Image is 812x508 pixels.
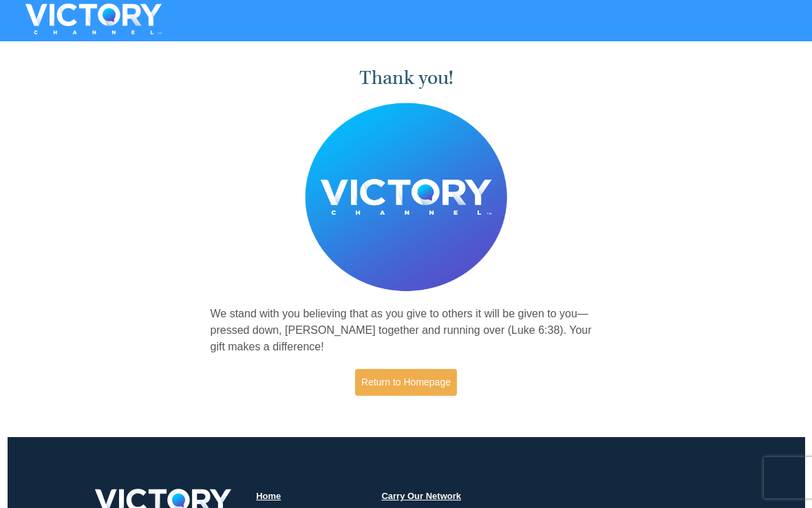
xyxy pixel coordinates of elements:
[211,67,602,89] h1: Thank you!
[8,3,180,34] img: VICTORYTHON - VICTORY Channel
[355,369,457,396] a: Return to Homepage
[211,306,602,355] p: We stand with you believing that as you give to others it will be given to you—pressed down, [PER...
[381,491,461,501] a: Carry Our Network
[305,103,508,292] img: Believer's Voice of Victory Network
[256,491,281,501] a: Home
